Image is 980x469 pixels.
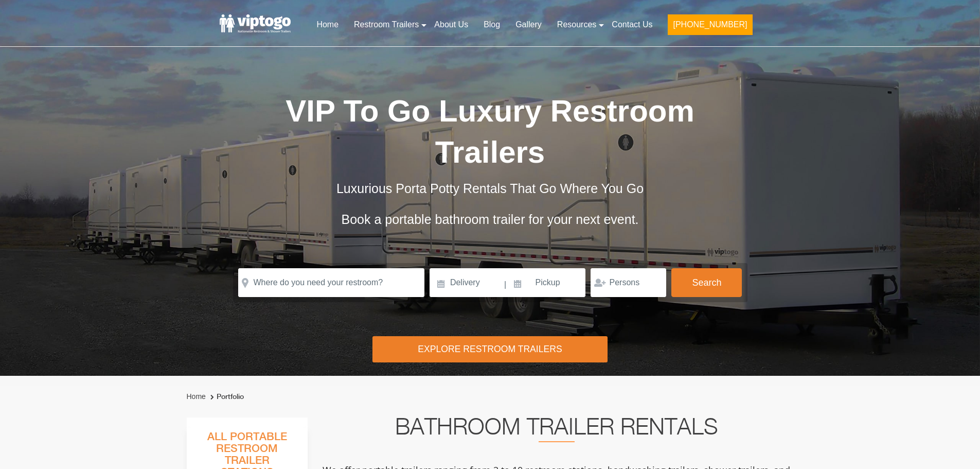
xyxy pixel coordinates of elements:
li: Portfolio [208,391,244,403]
span: VIP To Go Luxury Restroom Trailers [286,94,694,169]
input: Pickup [508,268,586,297]
span: Book a portable bathroom trailer for your next event. [341,212,638,227]
input: Delivery [430,268,503,297]
button: Search [671,268,742,297]
span: | [504,268,506,301]
h2: Bathroom Trailer Rentals [322,418,792,442]
a: Contact Us [604,13,660,36]
a: Gallery [508,13,549,36]
a: Blog [476,13,508,36]
a: Home [309,13,346,36]
div: Explore Restroom Trailers [372,336,608,362]
a: About Us [426,13,476,36]
span: Luxurious Porta Potty Rentals That Go Where You Go [336,181,644,196]
input: Persons [591,268,666,297]
a: Home [187,392,206,401]
a: Resources [549,13,604,36]
input: Where do you need your restroom? [238,268,424,297]
a: [PHONE_NUMBER] [660,13,760,41]
a: Restroom Trailers [346,13,426,36]
button: [PHONE_NUMBER] [668,14,752,35]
